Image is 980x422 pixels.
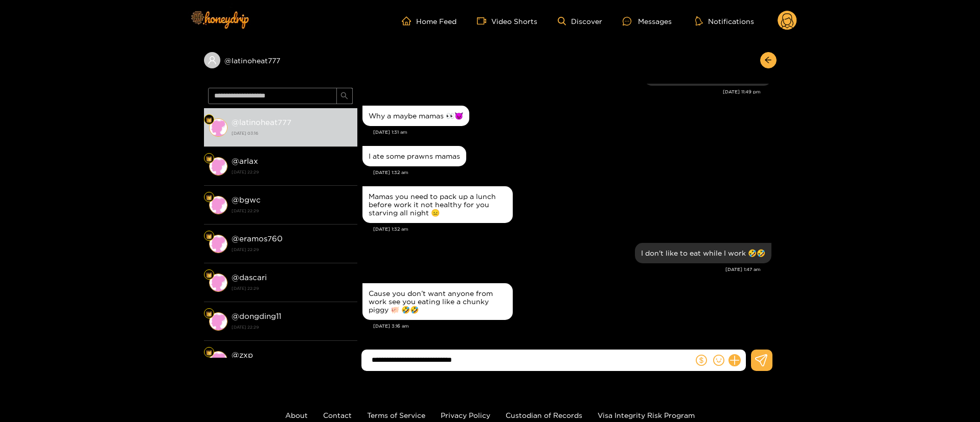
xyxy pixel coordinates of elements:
button: arrow-left [760,52,777,68]
img: conversation [209,157,227,176]
a: Discover [558,17,602,26]
strong: @ dongding11 [232,312,281,320]
button: Notifications [692,16,757,26]
span: search [340,92,348,101]
a: Visa Integrity Risk Program [598,411,695,419]
div: [DATE] 1:32 am [373,169,771,176]
img: conversation [209,196,227,214]
div: Sep. 20, 1:32 am [362,186,513,223]
strong: @ latinoheat777 [232,118,291,127]
div: [DATE] 1:31 am [373,129,771,136]
button: dollar [694,353,709,368]
strong: [DATE] 22:29 [232,284,352,293]
button: search [336,88,353,104]
strong: @ eramos760 [232,234,283,243]
span: user [208,56,217,65]
a: About [285,411,308,419]
span: video-camera [477,16,491,26]
img: Fan Level [206,194,212,201]
a: Terms of Service [367,411,425,419]
strong: @ arlax [232,157,258,165]
img: conversation [209,118,227,137]
div: @latinoheat777 [204,52,357,68]
div: Sep. 20, 1:31 am [362,106,469,126]
img: Fan Level [206,350,212,356]
div: [DATE] 1:32 am [373,226,771,233]
span: smile [713,355,724,366]
strong: [DATE] 22:29 [232,167,352,177]
strong: @ bgwc [232,195,261,204]
div: [DATE] 11:49 pm [362,88,761,95]
div: I don't like to eat while I work 🤣🤣 [641,249,765,257]
img: conversation [209,351,227,369]
img: Fan Level [206,233,212,239]
strong: [DATE] 22:29 [232,206,352,215]
div: Sep. 20, 1:47 am [635,243,771,263]
strong: [DATE] 22:29 [232,322,352,332]
a: Privacy Policy [441,411,490,419]
span: arrow-left [764,56,772,65]
strong: [DATE] 22:29 [232,245,352,254]
div: Sep. 20, 3:16 am [362,283,513,320]
strong: [DATE] 03:16 [232,129,352,138]
div: [DATE] 3:16 am [373,322,771,330]
strong: @ zxp [232,351,253,359]
img: conversation [209,235,227,253]
img: Fan Level [206,272,212,278]
a: Home Feed [402,16,457,26]
strong: @ dascari [232,273,267,282]
img: Fan Level [206,311,212,317]
div: I ate some prawns mamas [369,152,460,160]
span: home [402,16,416,26]
img: conversation [209,274,227,292]
img: Fan Level [206,117,212,123]
div: Cause you don’t want anyone from work see you eating like a chunky piggy 🐖 🤣🤣 [369,289,507,314]
img: Fan Level [206,156,212,162]
span: dollar [696,355,707,366]
div: [DATE] 1:47 am [362,266,761,273]
a: Contact [323,411,352,419]
div: Messages [623,15,672,27]
div: Why a maybe mamas 👀😈 [369,112,463,120]
div: Mamas you need to pack up a lunch before work it not healthy for you starving all night 😑 [369,192,507,217]
div: Sep. 20, 1:32 am [362,146,466,166]
img: conversation [209,312,227,331]
a: Custodian of Records [506,411,582,419]
a: Video Shorts [477,16,537,26]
